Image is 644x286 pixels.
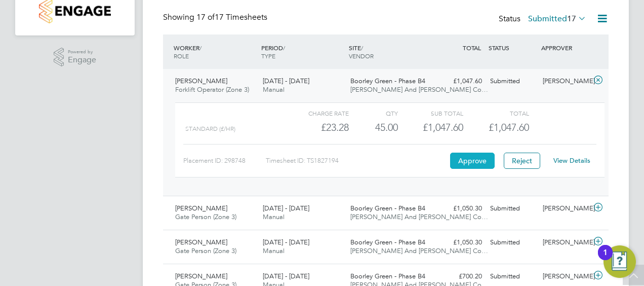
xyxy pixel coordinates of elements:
[539,234,591,251] div: [PERSON_NAME]
[463,44,481,52] span: TOTAL
[263,246,285,255] span: Manual
[553,156,590,165] a: View Details
[539,268,591,285] div: [PERSON_NAME]
[350,212,488,221] span: [PERSON_NAME] And [PERSON_NAME] Co…
[284,107,349,119] div: Charge rate
[350,246,488,255] span: [PERSON_NAME] And [PERSON_NAME] Co…
[463,107,529,119] div: Total
[398,119,463,136] div: £1,047.60
[175,85,249,94] span: Forklift Operator (Zone 3)
[350,272,425,280] span: Boorley Green - Phase B4
[433,234,486,251] div: £1,050.30
[259,39,346,65] div: PERIOD
[349,119,398,136] div: 45.00
[350,85,488,94] span: [PERSON_NAME] And [PERSON_NAME] Co…
[68,56,96,64] span: Engage
[350,204,425,212] span: Boorley Green - Phase B4
[539,73,591,90] div: [PERSON_NAME]
[175,204,227,212] span: [PERSON_NAME]
[175,246,236,255] span: Gate Person (Zone 3)
[486,73,539,90] div: Submitted
[185,125,235,132] span: Standard (£/HR)
[486,268,539,285] div: Submitted
[528,14,586,24] label: Submitted
[263,77,309,85] span: [DATE] - [DATE]
[263,272,309,280] span: [DATE] - [DATE]
[263,212,285,221] span: Manual
[174,52,189,60] span: ROLE
[263,204,309,212] span: [DATE] - [DATE]
[350,77,425,85] span: Boorley Green - Phase B4
[346,39,434,65] div: SITE
[261,52,275,60] span: TYPE
[433,200,486,217] div: £1,050.30
[196,12,267,22] span: 17 Timesheets
[433,268,486,285] div: £700.20
[433,73,486,90] div: £1,047.60
[284,119,349,136] div: £23.28
[361,44,363,52] span: /
[504,153,540,169] button: Reject
[183,153,266,169] div: Placement ID: 298748
[499,12,588,26] div: Status
[486,39,539,57] div: STATUS
[398,107,463,119] div: Sub Total
[349,107,398,119] div: QTY
[199,44,202,52] span: /
[163,12,269,23] div: Showing
[175,238,227,246] span: [PERSON_NAME]
[450,153,495,169] button: Approve
[567,14,576,24] span: 17
[54,48,97,67] a: Powered byEngage
[196,12,215,22] span: 17 of
[266,153,448,169] div: Timesheet ID: TS1827194
[603,253,608,266] div: 1
[349,52,374,60] span: VENDOR
[489,121,529,133] span: £1,047.60
[603,245,636,278] button: Open Resource Center, 1 new notification
[283,44,285,52] span: /
[68,48,96,56] span: Powered by
[486,200,539,217] div: Submitted
[350,238,425,246] span: Boorley Green - Phase B4
[175,77,227,85] span: [PERSON_NAME]
[486,234,539,251] div: Submitted
[171,39,259,65] div: WORKER
[263,85,285,94] span: Manual
[539,200,591,217] div: [PERSON_NAME]
[539,39,591,57] div: APPROVER
[175,272,227,280] span: [PERSON_NAME]
[263,238,309,246] span: [DATE] - [DATE]
[175,212,236,221] span: Gate Person (Zone 3)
